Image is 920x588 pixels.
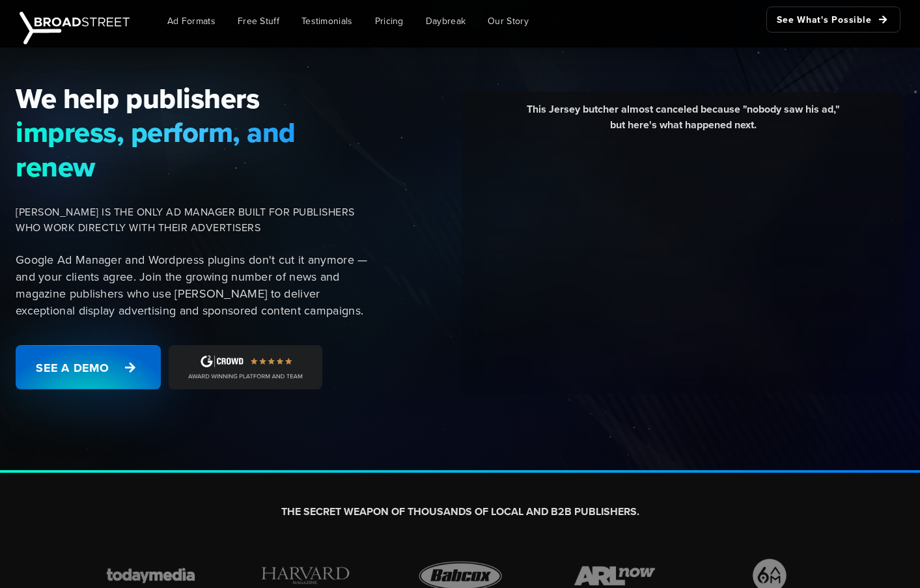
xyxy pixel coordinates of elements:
span: Daybreak [426,14,466,28]
span: We help publishers [16,81,369,115]
span: [PERSON_NAME] IS THE ONLY AD MANAGER BUILT FOR PUBLISHERS WHO WORK DIRECTLY WITH THEIR ADVERTISERS [16,204,369,236]
iframe: YouTube video player [471,143,895,380]
div: This Jersey butcher almost canceled because "nobody saw his ad," but here's what happened next. [471,102,895,143]
span: Free Stuff [238,14,279,28]
a: Our Story [478,7,538,36]
a: Free Stuff [228,7,289,36]
a: See What's Possible [766,7,900,33]
a: Daybreak [416,7,475,36]
span: impress, perform, and renew [16,115,369,184]
span: Ad Formats [167,14,216,28]
span: Testimonials [301,14,353,28]
span: Our Story [488,14,529,28]
span: Pricing [375,14,404,28]
a: See a Demo [16,345,161,389]
a: Testimonials [292,7,363,36]
a: Ad Formats [158,7,225,36]
h2: THE SECRET WEAPON OF THOUSANDS OF LOCAL AND B2B PUBLISHERS. [97,505,824,519]
p: Google Ad Manager and Wordpress plugins don't cut it anymore — and your clients agree. Join the g... [16,251,369,319]
a: Pricing [365,7,413,36]
img: Broadstreet | The Ad Manager for Small Publishers [20,12,130,44]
